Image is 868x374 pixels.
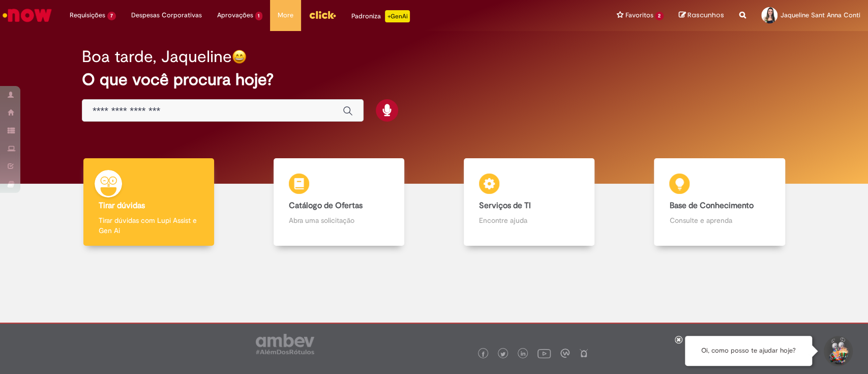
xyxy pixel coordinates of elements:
a: Base de Conhecimento Consulte e aprenda [624,158,815,246]
h2: O que você procura hoje? [82,71,786,89]
span: Jaqueline Sant Anna Conti [781,11,860,19]
b: Tirar dúvidas [99,200,145,211]
img: logo_footer_naosei.png [579,349,588,358]
img: click_logo_yellow_360x200.png [309,7,336,22]
span: Aprovações [217,10,253,20]
a: Tirar dúvidas Tirar dúvidas com Lupi Assist e Gen Ai [53,158,244,246]
div: Padroniza [351,10,410,22]
img: logo_footer_facebook.png [481,352,486,357]
b: Serviços de TI [479,200,531,211]
p: +GenAi [385,10,410,22]
span: 1 [255,12,263,20]
div: Oi, como posso te ajudar hoje? [685,336,812,366]
img: happy-face.png [232,49,247,64]
span: 2 [655,12,664,20]
img: ServiceNow [1,5,53,25]
img: logo_footer_ambev_rotulo_gray.png [256,334,314,354]
img: logo_footer_twitter.png [500,352,505,357]
button: Iniciar Conversa de Suporte [822,336,853,366]
p: Abra uma solicitação [289,215,389,225]
b: Catálogo de Ofertas [289,200,363,211]
span: More [278,10,293,20]
span: Requisições [70,10,105,20]
span: Favoritos [625,10,653,20]
span: 7 [107,12,116,20]
p: Tirar dúvidas com Lupi Assist e Gen Ai [99,215,199,236]
span: Rascunhos [687,10,724,20]
img: logo_footer_workplace.png [560,349,570,358]
a: Serviços de TI Encontre ajuda [434,158,624,246]
img: logo_footer_linkedin.png [521,351,526,357]
a: Catálogo de Ofertas Abra uma solicitação [244,158,434,246]
span: Despesas Corporativas [131,10,202,20]
b: Base de Conhecimento [669,200,753,211]
p: Consulte e aprenda [669,215,769,225]
p: Encontre ajuda [479,215,579,225]
img: logo_footer_youtube.png [537,347,551,360]
a: Rascunhos [679,11,724,20]
h2: Boa tarde, Jaqueline [82,48,232,66]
